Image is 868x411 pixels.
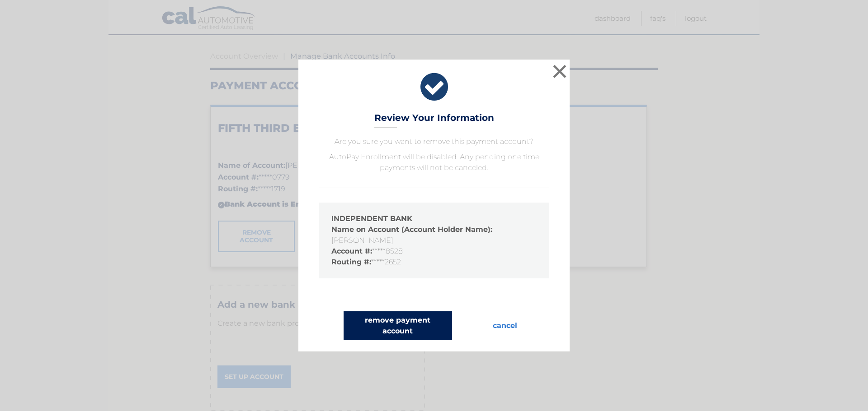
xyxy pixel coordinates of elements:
strong: Account #: [331,247,372,255]
button: × [551,62,569,80]
strong: Routing #: [331,258,371,266]
p: AutoPay Enrollment will be disabled. Any pending one time payments will not be canceled. [319,152,549,173]
p: Are you sure you want to remove this payment account? [319,136,549,147]
strong: Name on Account (Account Holder Name): [331,225,492,234]
h3: Review Your Information [374,112,494,128]
button: cancel [486,311,524,340]
li: [PERSON_NAME] [331,224,537,246]
button: remove payment account [344,311,452,340]
strong: INDEPENDENT BANK [331,214,412,223]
